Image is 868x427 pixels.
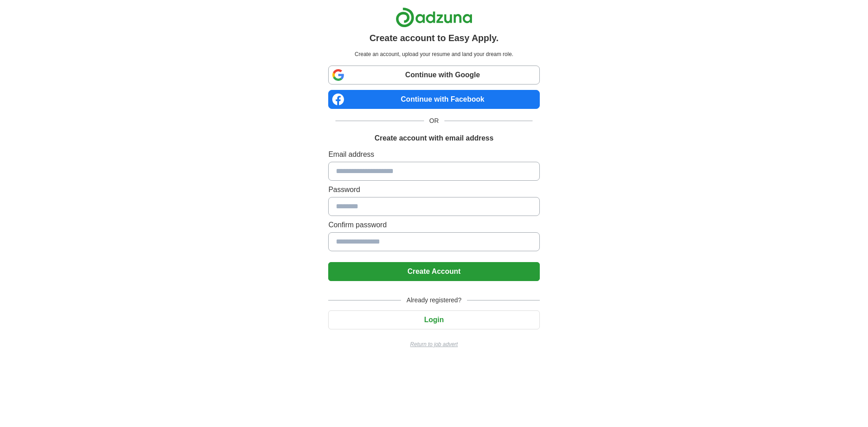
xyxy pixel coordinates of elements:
[401,296,467,305] span: Already registered?
[328,310,539,329] button: Login
[330,50,538,58] p: Create an account, upload your resume and land your dream role.
[328,66,539,84] a: Continue with Google
[328,149,539,160] label: Email address
[424,116,444,126] span: OR
[328,90,539,109] a: Continue with Facebook
[396,7,472,28] img: Adzuna logo
[328,262,539,281] button: Create Account
[328,220,539,230] label: Confirm password
[328,184,539,195] label: Password
[369,31,499,45] h1: Create account to Easy Apply.
[328,340,539,348] a: Return to job advert
[328,316,539,324] a: Login
[374,133,493,144] h1: Create account with email address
